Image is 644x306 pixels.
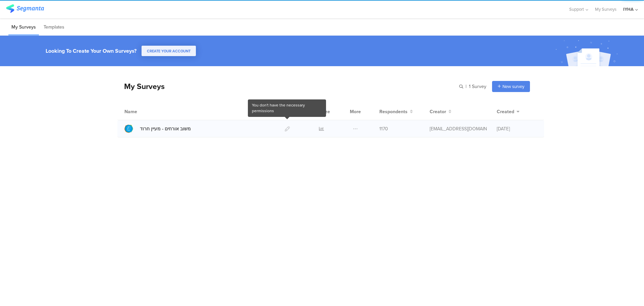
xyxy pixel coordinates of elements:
div: You don't have the necessary permissions [250,100,324,116]
li: My Surveys [8,19,39,35]
span: CREATE YOUR ACCOUNT [147,48,191,54]
div: IYHA [623,6,634,12]
span: | [465,83,468,90]
img: create_account_image.svg [553,38,622,68]
span: Created [497,108,514,115]
div: משוב אורחים - מעיין חרוד [140,125,191,132]
div: My Surveys [117,81,165,92]
span: New survey [502,83,524,90]
div: More [348,103,363,120]
button: CREATE YOUR ACCOUNT [142,46,196,56]
span: 1 Survey [469,83,486,90]
button: Creator [430,108,451,115]
span: Respondents [379,108,408,115]
div: Name [124,108,165,115]
div: ofir@iyha.org.il [430,125,487,132]
li: Templates [41,19,67,35]
span: Creator [430,108,446,115]
span: 1170 [379,125,388,132]
button: Respondents [379,108,413,115]
button: Created [497,108,520,115]
div: [DATE] [497,125,537,132]
img: segmanta logo [6,4,44,13]
span: Support [569,6,584,12]
a: משוב אורחים - מעיין חרוד [124,124,191,133]
div: Looking To Create Your Own Surveys? [46,47,137,55]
